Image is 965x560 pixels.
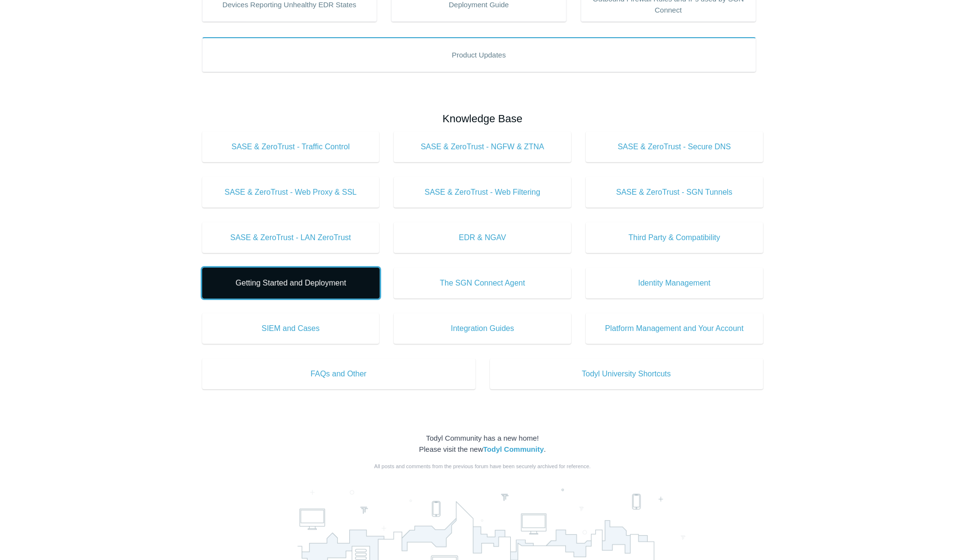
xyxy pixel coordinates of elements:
span: EDR & NGAV [408,232,557,244]
span: SASE & ZeroTrust - NGFW & ZTNA [408,141,557,153]
span: SASE & ZeroTrust - Traffic Control [217,141,365,153]
span: SASE & ZeroTrust - Web Filtering [408,187,557,198]
h2: Knowledge Base [202,111,763,127]
span: Third Party & Compatibility [600,232,749,244]
a: Integration Guides [394,313,571,344]
div: Todyl Community has a new home! Please visit the new . [202,433,763,455]
a: EDR & NGAV [394,222,571,253]
a: SASE & ZeroTrust - Web Filtering [394,177,571,208]
span: Integration Guides [408,323,557,334]
a: SASE & ZeroTrust - Web Proxy & SSL [202,177,380,208]
div: All posts and comments from the previous forum have been securely archived for reference. [202,462,763,471]
span: Platform Management and Your Account [600,323,749,334]
a: SASE & ZeroTrust - NGFW & ZTNA [394,131,571,162]
a: FAQs and Other [202,359,475,389]
span: SIEM and Cases [217,323,365,334]
span: SASE & ZeroTrust - Secure DNS [600,141,749,153]
a: Identity Management [586,268,763,299]
a: SASE & ZeroTrust - SGN Tunnels [586,177,763,208]
span: The SGN Connect Agent [408,277,557,289]
a: SASE & ZeroTrust - Traffic Control [202,131,380,162]
span: Identity Management [600,277,749,289]
span: SASE & ZeroTrust - LAN ZeroTrust [217,232,365,244]
span: FAQs and Other [217,368,461,380]
a: SASE & ZeroTrust - LAN ZeroTrust [202,222,380,253]
a: Third Party & Compatibility [586,222,763,253]
a: Todyl University Shortcuts [490,359,763,389]
span: SASE & ZeroTrust - SGN Tunnels [600,187,749,198]
a: Getting Started and Deployment [202,268,380,299]
a: Product Updates [202,37,756,72]
span: SASE & ZeroTrust - Web Proxy & SSL [217,187,365,198]
span: Todyl University Shortcuts [505,368,749,380]
a: SASE & ZeroTrust - Secure DNS [586,131,763,162]
a: SIEM and Cases [202,313,380,344]
span: Getting Started and Deployment [217,277,365,289]
a: Todyl Community [483,445,544,453]
a: Platform Management and Your Account [586,313,763,344]
a: The SGN Connect Agent [394,268,571,299]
